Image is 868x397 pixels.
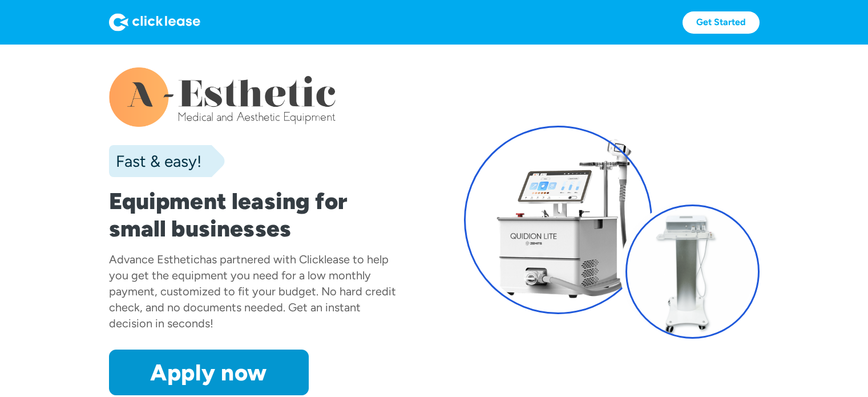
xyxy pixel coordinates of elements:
h1: Equipment leasing for small businesses [109,187,405,242]
img: Logo [109,13,200,31]
div: Advance Esthetic [109,252,200,266]
div: Fast & easy! [109,150,201,173]
a: Get Started [683,11,760,34]
a: Apply now [109,350,309,395]
div: has partnered with Clicklease to help you get the equipment you need for a low monthly payment, c... [109,252,396,330]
